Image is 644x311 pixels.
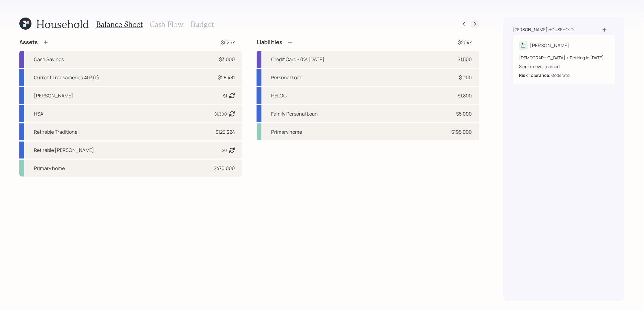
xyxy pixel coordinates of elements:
div: $1 [223,93,227,99]
div: $5,000 [456,110,472,117]
div: $3,000 [219,56,235,63]
div: [PERSON_NAME] household [513,27,574,33]
div: Moderate [551,72,570,78]
div: $1,500 [458,56,472,63]
div: $470,000 [214,165,235,172]
div: Single, never married [519,63,609,70]
h3: Cash Flow [150,20,183,29]
div: $204k [458,39,472,46]
div: $123,224 [215,128,235,136]
h3: Budget [191,20,214,29]
div: $1,300 [214,111,227,117]
div: HELOC [271,92,287,99]
h1: Household [36,18,89,31]
div: $1,800 [458,92,472,99]
div: $195,000 [452,128,472,136]
div: $626k [221,39,235,46]
b: Risk Tolerance: [519,72,551,78]
div: [PERSON_NAME] [530,42,570,49]
h4: Liabilities [257,39,282,46]
div: Personal Loan [271,74,303,81]
div: $0 [222,147,227,153]
div: Primary home [271,128,302,136]
div: $1,100 [459,74,472,81]
div: [DEMOGRAPHIC_DATA] • Retiring in [DATE] [519,54,609,61]
div: Family Personal Loan [271,110,318,117]
div: [PERSON_NAME] [34,92,73,99]
h3: Balance Sheet [96,20,143,29]
div: Cash Savings [34,56,64,63]
div: HSA [34,110,43,117]
div: Retirable [PERSON_NAME] [34,146,94,154]
div: Primary home [34,165,65,172]
div: Current Transamerica 403(b) [34,74,99,81]
div: Retirable Traditional [34,128,79,136]
div: Credit Card - 0% [DATE] [271,56,324,63]
div: $28,481 [218,74,235,81]
h4: Assets [19,39,38,46]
